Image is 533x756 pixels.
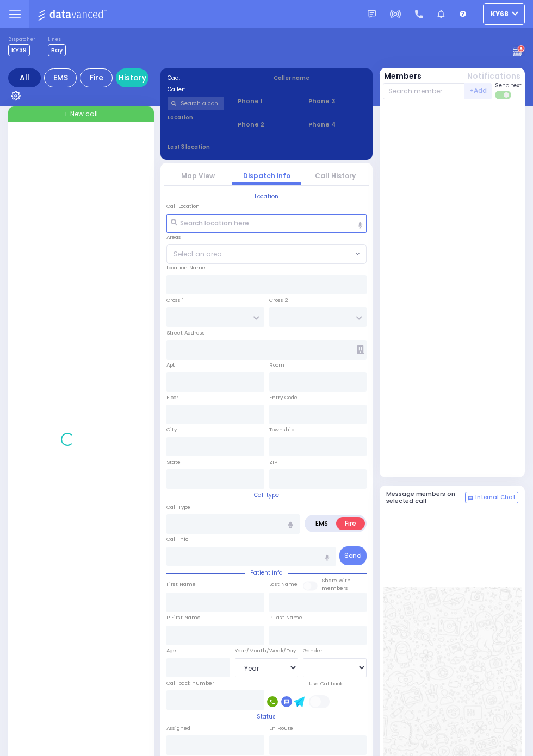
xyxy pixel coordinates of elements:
label: Use Callback [309,680,343,688]
span: Phone 4 [308,120,365,129]
a: Map View [181,171,215,180]
label: Gender [303,647,323,654]
span: Internal Chat [475,494,516,501]
label: Dispatcher [8,36,35,43]
label: Turn off text [495,90,512,100]
input: Search location here [166,214,367,234]
label: City [166,426,177,433]
span: Select an area [173,249,222,259]
a: Dispatch info [243,171,290,180]
span: Status [251,713,281,721]
label: P Last Name [269,614,302,621]
label: Floor [166,394,178,401]
label: Age [166,647,176,654]
label: Call Location [166,203,200,210]
label: Caller: [168,85,260,93]
label: EMS [307,517,337,530]
span: members [321,584,348,591]
img: Logo [38,8,110,21]
label: Lines [48,36,66,43]
label: Call Info [166,535,188,543]
span: Phone 1 [238,97,295,106]
span: + New call [64,109,98,119]
span: Call type [249,491,284,499]
label: Assigned [166,724,190,732]
button: Members [384,71,422,82]
label: Street Address [166,329,205,337]
span: Send text [495,81,522,90]
label: Location [168,114,225,122]
button: ky68 [483,3,525,25]
label: Call Type [166,503,190,511]
input: Search member [383,83,465,99]
span: Other building occupants [357,345,364,354]
label: Apt [166,361,175,369]
label: State [166,458,181,466]
label: Call back number [166,679,214,687]
label: Caller name [274,74,366,82]
input: Search a contact [168,97,225,110]
label: Fire [336,517,365,530]
label: Cross 2 [269,297,288,304]
span: ky68 [491,9,509,19]
label: Room [269,361,284,369]
label: Location Name [166,264,206,272]
label: First Name [166,581,196,588]
label: ZIP [269,458,277,466]
button: Notifications [467,71,520,82]
span: Phone 2 [238,120,295,129]
button: Internal Chat [465,492,518,503]
label: Areas [166,234,181,241]
label: P First Name [166,614,201,621]
label: Township [269,426,294,433]
h5: Message members on selected call [386,490,466,505]
div: Year/Month/Week/Day [235,647,299,654]
a: Call History [315,171,356,180]
div: EMS [44,68,77,87]
label: En Route [269,724,293,732]
span: Bay [48,44,66,56]
label: Last 3 location [168,143,267,151]
label: Entry Code [269,394,298,401]
img: message.svg [368,10,376,18]
span: KY39 [8,44,30,56]
button: Send [339,546,367,565]
label: Cad: [168,74,260,82]
label: Cross 1 [166,297,184,304]
span: Phone 3 [308,97,365,106]
div: Fire [80,68,113,87]
span: Location [249,192,284,200]
small: Share with [321,577,351,584]
label: Last Name [269,581,298,588]
a: History [116,68,148,87]
span: Patient info [245,569,288,577]
div: All [8,68,41,87]
img: comment-alt.png [468,496,473,501]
